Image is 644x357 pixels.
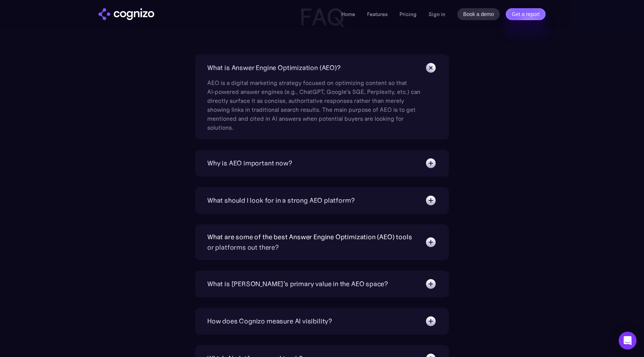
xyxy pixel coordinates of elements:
img: cognizo logo [98,8,154,20]
a: Sign in [429,10,445,19]
a: home [98,8,154,20]
div: Open Intercom Messenger [619,332,637,350]
div: AEO is a digital marketing strategy focused on optimizing content so that AI‑powered answer engin... [207,74,423,132]
a: Get a report [506,8,546,20]
div: How does Cognizo measure AI visibility? [207,316,332,326]
div: Why is AEO important now? [207,158,292,168]
a: Features [367,11,388,18]
div: What should I look for in a strong AEO platform? [207,195,354,206]
div: What are some of the best Answer Engine Optimization (AEO) tools or platforms out there? [207,232,417,253]
a: Home [341,11,355,18]
div: What is Answer Engine Optimization (AEO)? [207,63,341,73]
div: What is [PERSON_NAME]’s primary value in the AEO space? [207,279,388,289]
a: Book a demo [457,8,500,20]
a: Pricing [400,11,417,18]
h2: FAQ [173,4,471,31]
